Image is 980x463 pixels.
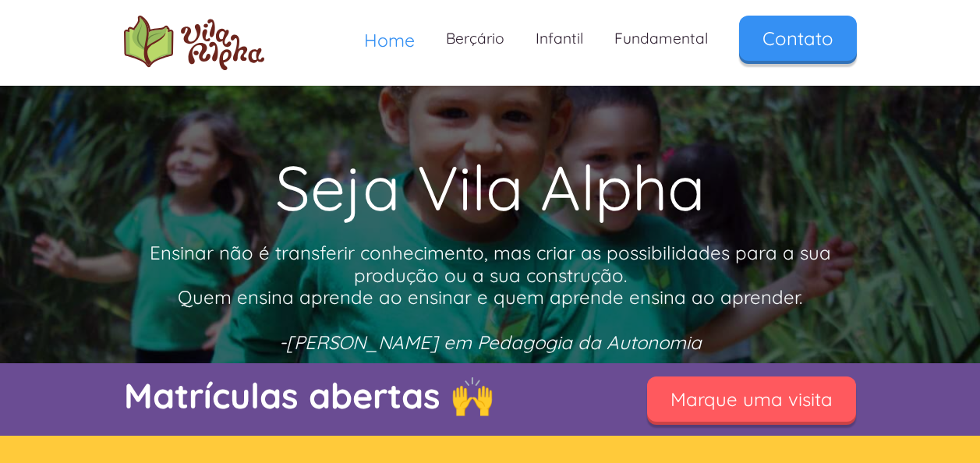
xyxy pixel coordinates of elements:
[364,29,415,51] span: Home
[647,376,856,422] a: Marque uma visita
[124,16,264,70] img: logo Escola Vila Alpha
[430,16,520,62] a: Berçário
[348,16,430,65] a: Home
[124,371,607,420] p: Matrículas abertas 🙌
[599,16,724,62] a: Fundamental
[124,140,857,234] h1: Seja Vila Alpha
[520,16,599,62] a: Infantil
[279,330,702,354] em: -[PERSON_NAME] em Pedagogia da Autonomia
[739,16,857,61] a: Contato
[124,16,264,70] a: home
[124,242,857,354] p: Ensinar não é transferir conhecimento, mas criar as possibilidades para a sua produção ou a sua c...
